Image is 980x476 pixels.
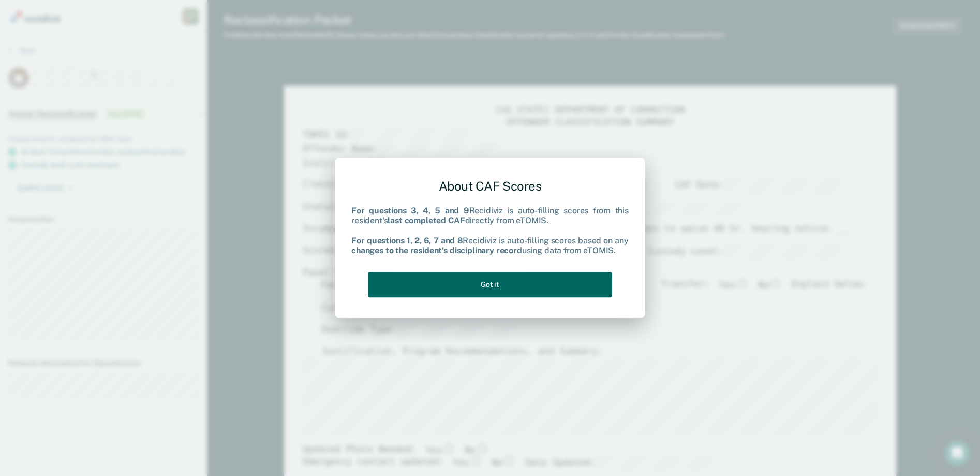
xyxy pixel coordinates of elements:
div: Recidiviz is auto-filling scores from this resident's directly from eTOMIS. Recidiviz is auto-fil... [351,206,629,256]
b: For questions 1, 2, 6, 7 and 8 [351,236,463,246]
div: About CAF Scores [351,170,629,202]
b: last completed CAF [388,216,465,226]
b: changes to the resident's disciplinary record [351,246,522,255]
button: Got it [368,272,612,297]
b: For questions 3, 4, 5 and 9 [351,206,469,216]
